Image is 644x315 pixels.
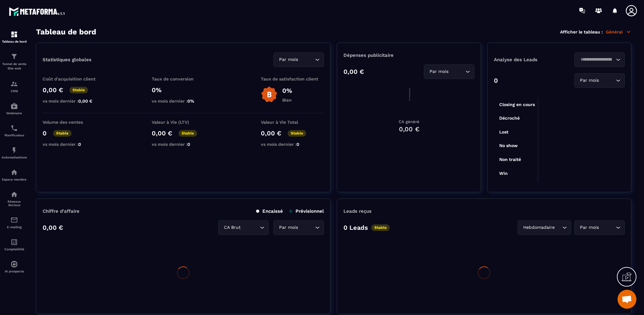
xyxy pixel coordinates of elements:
p: 0% [152,86,215,94]
img: scheduler [10,124,18,132]
span: 0% [187,98,194,104]
a: formationformationTunnel de vente Site web [2,48,27,75]
tspan: Non traité [499,157,521,162]
p: Tableau de bord [2,40,27,43]
input: Search for option [242,224,258,231]
tspan: Closing en cours [499,102,535,107]
span: 0 [78,142,81,147]
p: Afficher le tableau : [560,29,603,34]
p: E-mailing [2,225,27,229]
img: social-network [10,191,18,198]
div: Search for option [518,220,571,235]
p: CRM [2,89,27,93]
input: Search for option [299,56,313,63]
span: CA Brut [222,224,242,231]
span: Par mois [578,77,600,84]
img: logo [9,6,66,17]
p: Tunnel de vente Site web [2,62,27,71]
p: 0,00 € [343,68,364,75]
p: Réseaux Sociaux [2,200,27,207]
div: Search for option [574,52,625,67]
p: Stable [371,224,390,231]
img: b-badge-o.b3b20ee6.svg [261,86,278,103]
p: Prévisionnel [289,208,324,214]
p: Espace membre [2,178,27,181]
p: Chiffre d’affaire [43,208,79,214]
a: automationsautomationsAutomatisations [2,142,27,164]
p: Volume des ventes [43,120,106,125]
p: vs mois dernier : [43,98,106,104]
div: Search for option [273,52,324,67]
input: Search for option [299,224,313,231]
p: Dépenses publicitaire [343,52,474,58]
p: Stable [69,87,88,93]
span: Par mois [278,56,299,63]
p: Général [606,29,631,35]
a: emailemailE-mailing [2,211,27,234]
p: 0 Leads [343,224,368,231]
p: 0,00 € [152,129,172,137]
p: 0,00 € [261,129,281,137]
a: formationformationTableau de bord [2,26,27,48]
span: Hebdomadaire [522,224,556,231]
input: Search for option [600,77,614,84]
img: automations [10,169,18,176]
p: Stable [288,130,306,137]
a: formationformationCRM [2,75,27,98]
p: Statistiques globales [43,57,91,62]
img: automations [10,102,18,110]
p: Analyse des Leads [494,57,559,62]
img: automations [10,146,18,154]
img: formation [10,31,18,38]
p: vs mois dernier : [152,142,215,147]
input: Search for option [556,224,561,231]
p: Stable [179,130,197,137]
span: Par mois [578,224,600,231]
p: 0 [43,129,47,137]
div: Search for option [273,220,324,235]
img: accountant [10,238,18,246]
a: automationsautomationsWebinaire [2,98,27,120]
p: vs mois dernier : [152,98,215,104]
img: email [10,216,18,224]
div: Search for option [218,220,269,235]
div: Search for option [424,64,474,79]
span: 0,00 € [78,98,92,104]
p: 0,00 € [43,224,63,231]
p: 0,00 € [43,86,63,94]
div: Ouvrir le chat [618,290,636,309]
tspan: Lost [499,129,508,134]
a: accountantaccountantComptabilité [2,234,27,256]
a: schedulerschedulerPlanificateur [2,120,27,142]
p: vs mois dernier : [43,142,106,147]
img: formation [10,80,18,88]
img: formation [10,53,18,60]
input: Search for option [600,224,614,231]
p: Stable [53,130,72,137]
a: social-networksocial-networkRéseaux Sociaux [2,186,27,211]
input: Search for option [578,56,614,63]
p: 0 [494,77,498,84]
p: Planificateur [2,134,27,137]
p: Coût d'acquisition client [43,76,106,81]
img: automations [10,260,18,268]
p: Valeur à Vie (LTV) [152,120,215,125]
p: IA prospects [2,270,27,273]
p: Bien [282,98,292,103]
p: Valeur à Vie Total [261,120,324,125]
p: Webinaire [2,111,27,115]
p: Taux de conversion [152,76,215,81]
p: Leads reçus [343,208,372,214]
p: Encaissé [256,208,283,214]
p: Taux de satisfaction client [261,76,324,81]
span: 0 [187,142,190,147]
div: Search for option [574,73,625,88]
tspan: Win [499,171,508,176]
span: Par mois [278,224,299,231]
div: Search for option [574,220,625,235]
tspan: Décroché [499,116,520,121]
span: 0 [296,142,299,147]
p: 0% [282,87,292,94]
p: vs mois dernier : [261,142,324,147]
input: Search for option [450,68,464,75]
